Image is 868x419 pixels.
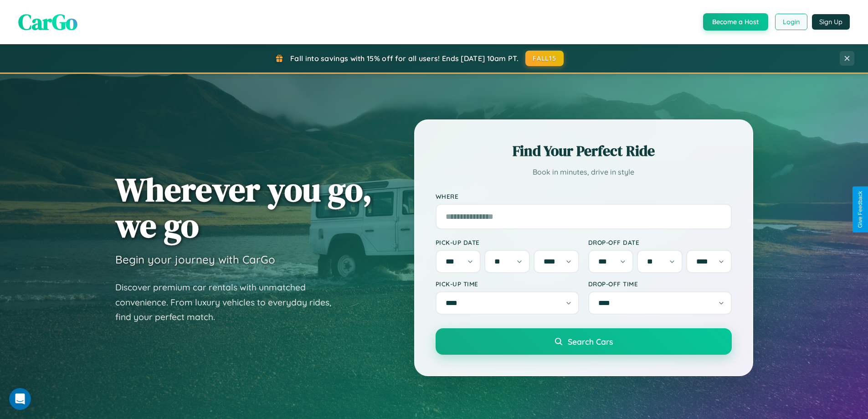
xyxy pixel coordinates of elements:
label: Drop-off Date [588,238,732,246]
label: Pick-up Time [436,280,579,288]
span: Fall into savings with 15% off for all users! Ends [DATE] 10am PT. [290,54,519,63]
p: Book in minutes, drive in style [436,166,732,179]
div: Give Feedback [857,191,863,228]
button: Sign Up [812,14,850,30]
button: Login [775,14,807,30]
span: Search Cars [568,336,613,347]
h1: Wherever you go, we go [115,171,372,243]
button: Search Cars [436,328,732,355]
p: Discover premium car rentals with unmatched convenience. From luxury vehicles to everyday rides, ... [115,280,343,325]
h3: Begin your journey with CarGo [115,253,275,266]
label: Drop-off Time [588,280,732,288]
button: FALL15 [525,51,564,66]
label: Pick-up Date [436,238,579,246]
label: Where [436,192,732,200]
span: CarGo [18,7,77,37]
button: Become a Host [703,13,768,31]
h2: Find Your Perfect Ride [436,141,732,161]
iframe: Intercom live chat [9,388,31,410]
